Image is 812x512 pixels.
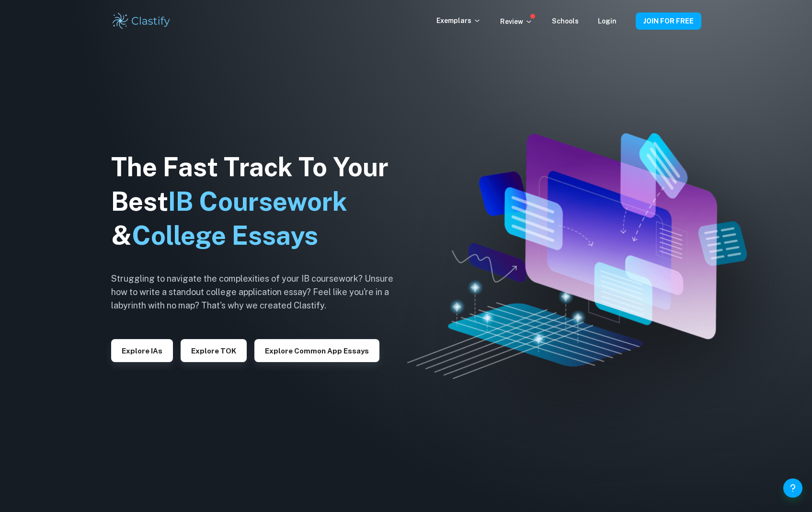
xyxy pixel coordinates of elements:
[254,346,379,355] a: Explore Common App essays
[254,339,379,362] button: Explore Common App essays
[132,220,318,250] span: College Essays
[407,133,747,379] img: Clastify hero
[181,339,247,362] button: Explore TOK
[783,478,802,498] button: Help and Feedback
[552,17,579,25] a: Schools
[636,12,701,30] button: JOIN FOR FREE
[111,272,408,312] h6: Struggling to navigate the complexities of your IB coursework? Unsure how to write a standout col...
[598,17,617,25] a: Login
[111,339,173,362] button: Explore IAs
[111,11,172,31] img: Clastify logo
[168,186,347,216] span: IB Coursework
[111,346,173,355] a: Explore IAs
[500,16,533,27] p: Review
[111,150,408,253] h1: The Fast Track To Your Best &
[436,15,481,26] p: Exemplars
[181,346,247,355] a: Explore TOK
